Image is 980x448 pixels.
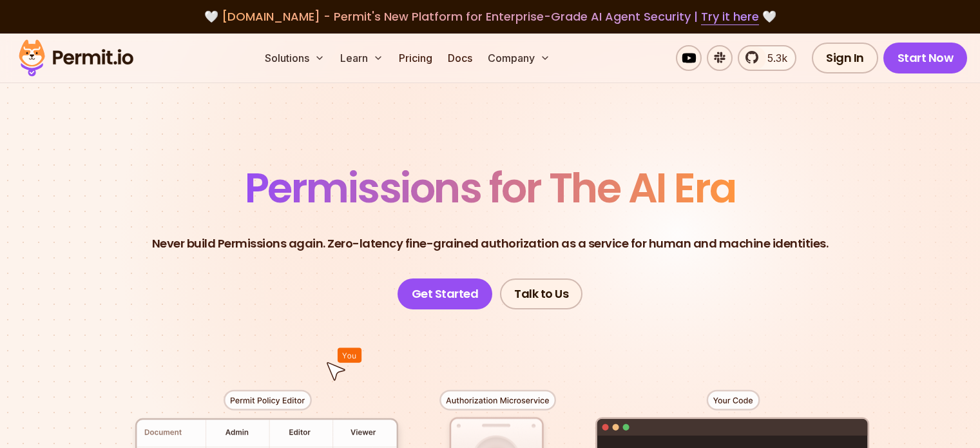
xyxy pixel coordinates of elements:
a: Talk to Us [500,278,582,309]
button: Company [483,45,555,71]
a: Docs [443,45,477,71]
a: Sign In [812,43,878,73]
span: 5.3k [760,50,787,66]
a: Pricing [394,45,437,71]
button: Learn [335,45,389,71]
div: 🤍 🤍 [31,8,949,26]
a: 5.3k [738,45,796,71]
a: Try it here [701,8,759,25]
a: Start Now [883,43,968,73]
p: Never build Permissions again. Zero-latency fine-grained authorization as a service for human and... [152,235,829,253]
img: Permit logo [13,36,139,80]
a: Get Started [398,278,493,309]
span: Permissions for The AI Era [245,159,736,217]
button: Solutions [260,45,330,71]
span: [DOMAIN_NAME] - Permit's New Platform for Enterprise-Grade AI Agent Security | [222,8,759,24]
